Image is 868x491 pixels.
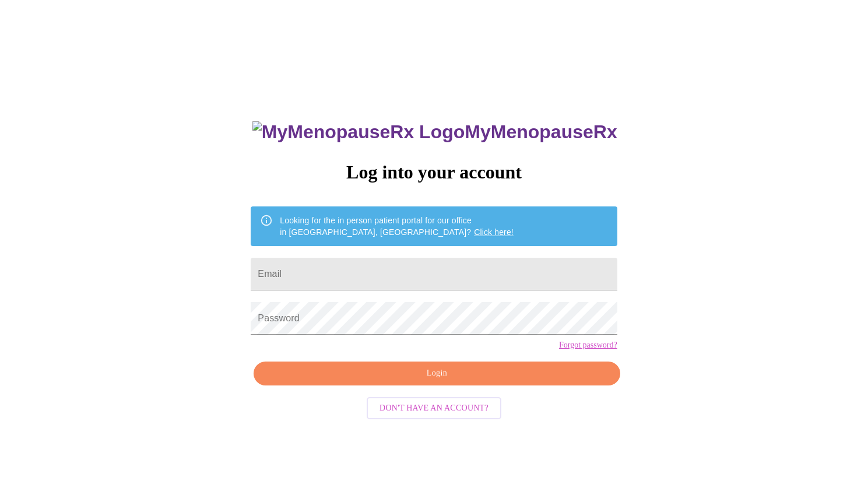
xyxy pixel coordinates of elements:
button: Login [254,362,620,385]
button: Don't have an account? [367,397,501,420]
img: MyMenopauseRx Logo [252,121,465,143]
a: Don't have an account? [364,402,504,412]
span: Don't have an account? [379,401,489,416]
a: Forgot password? [559,341,617,350]
a: Click here! [474,227,514,237]
span: Login [267,366,606,381]
h3: MyMenopauseRx [252,121,617,143]
div: Looking for the in person patient portal for our office in [GEOGRAPHIC_DATA], [GEOGRAPHIC_DATA]? [280,210,514,243]
h3: Log into your account [251,162,617,183]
